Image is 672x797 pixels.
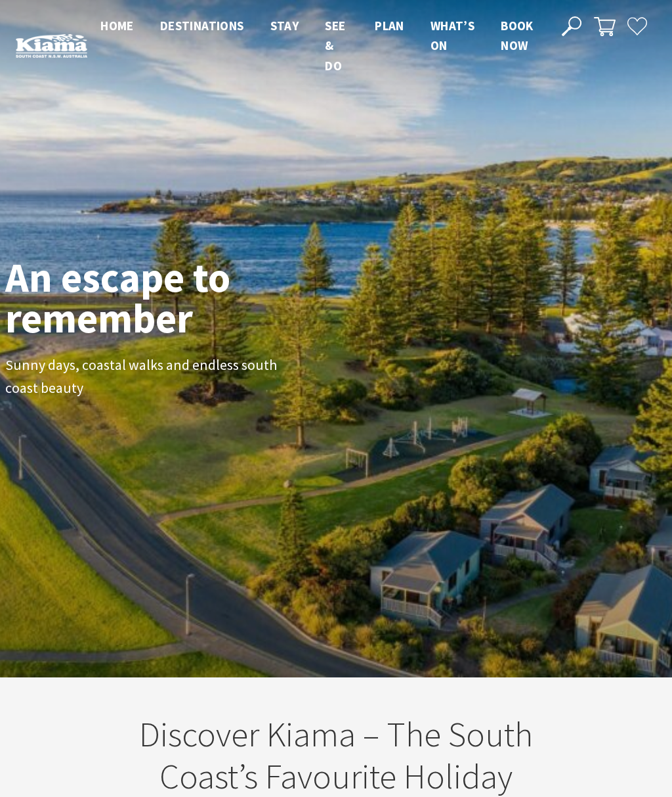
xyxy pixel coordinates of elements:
span: Stay [270,18,299,34]
span: Destinations [160,18,244,34]
span: Plan [375,18,404,34]
span: Home [100,18,134,34]
span: What’s On [430,18,474,53]
span: Book now [501,18,534,53]
img: Kiama Logo [16,34,87,58]
span: See & Do [325,18,345,74]
p: Sunny days, coastal walks and endless south coast beauty [5,354,301,400]
h1: An escape to remember [5,257,366,338]
nav: Main Menu [87,16,547,76]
